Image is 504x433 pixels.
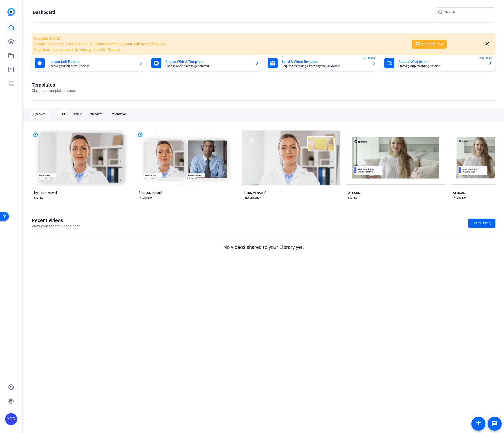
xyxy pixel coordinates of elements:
mat-card-title: Send A Video Request [282,59,368,65]
div: Simple [70,110,85,118]
div: INTERVIEW [139,196,152,200]
a: Go to library [468,219,495,228]
mat-icon: message [492,421,498,427]
div: Interview [87,110,105,118]
button: Create With A TemplateChoose a template to get started [148,55,262,71]
mat-icon: accessibility [475,421,481,427]
button: Record With OthersStart a group recording sessionENTERPRISE [381,55,496,71]
div: YDR [5,413,17,425]
button: Send A Video RequestRequest recordings from anyone, anywhereENTERPRISE [265,55,379,71]
div: [PERSON_NAME] [244,191,266,195]
li: Your team has reached the storage limit for Creator. [34,47,405,53]
h1: Templates [32,82,75,88]
mat-card-subtitle: Record yourself or your screen [49,65,135,68]
p: Choose a template to use [32,88,75,94]
div: ATTICUS [453,191,465,195]
mat-card-title: Record With Others [398,59,485,65]
mat-card-subtitle: Choose a template to get started [165,65,252,68]
div: All [58,110,68,118]
p: No videos shared to your Library yet. [32,243,495,251]
h1: Dashboard [33,9,55,15]
div: [PERSON_NAME] [34,191,57,195]
mat-card-title: Instant Self Record [49,59,135,65]
div: PRESENTATION [244,196,261,200]
span: ENTERPRISE [478,56,493,60]
div: OpenReel [30,110,49,118]
mat-card-subtitle: Request recordings from anyone, anywhere [282,65,368,68]
div: INTERVIEW [453,196,466,200]
img: blue-gradient.svg [7,8,15,16]
button: Instant Self RecordRecord yourself or your screen [32,55,146,71]
li: Creator is expired. Your account is currently a free account with limited access. [34,41,405,47]
div: [PERSON_NAME] [139,191,162,195]
span: Go to library [472,221,491,226]
mat-icon: diamond [415,41,420,47]
mat-icon: close [484,41,490,47]
div: ATTICUS [348,191,360,195]
div: SIMPLE [348,196,357,200]
h1: Recent videos [32,217,80,223]
span: Upgrade [DATE] [34,36,60,41]
span: ENTERPRISE [362,56,376,60]
mat-card-subtitle: Start a group recording session [398,65,485,68]
button: Upgrade now [412,40,447,49]
input: Search [445,9,490,15]
mat-card-title: Create With A Template [165,59,252,65]
div: Presentation [107,110,130,118]
div: SIMPLE [34,196,43,200]
p: View your recent videos here [32,223,80,229]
